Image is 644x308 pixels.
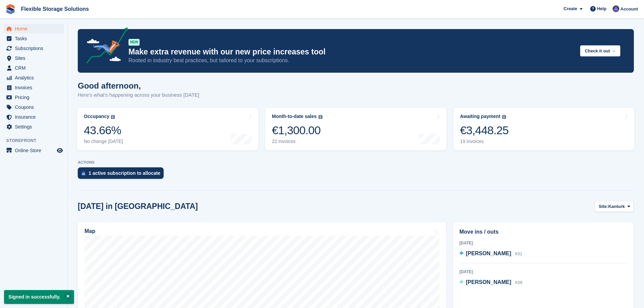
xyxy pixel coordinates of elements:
a: Awaiting payment €3,448.25 19 invoices [453,108,635,150]
span: Account [620,6,638,13]
a: [PERSON_NAME] K09 [459,278,522,287]
a: Month-to-date sales €1,300.00 22 invoices [265,108,446,150]
span: [PERSON_NAME] [466,251,511,256]
div: 22 invoices [272,139,322,144]
span: Storefront [6,137,67,144]
span: K01 [515,252,522,256]
p: Make extra revenue with our new price increases tool [128,47,575,57]
span: Pricing [15,93,55,102]
a: Occupancy 43.66% No change [DATE] [77,108,258,150]
span: Tasks [15,34,55,43]
img: active_subscription_to_allocate_icon-d502201f5373d7db506a760aba3b589e785aa758c864c3986d89f69b8ff3... [82,171,85,175]
a: menu [3,63,64,73]
div: €1,300.00 [272,123,322,137]
a: Flexible Storage Solutions [18,3,92,15]
span: Sites [15,53,55,63]
span: Analytics [15,73,55,82]
span: Site: [599,203,608,210]
p: Rooted in industry best practices, but tailored to your subscriptions. [128,57,575,64]
a: menu [3,122,64,132]
div: 19 invoices [460,139,509,144]
h2: [DATE] in [GEOGRAPHIC_DATA] [78,202,198,211]
span: Help [597,5,606,12]
div: No change [DATE] [84,139,123,144]
a: menu [3,146,64,155]
span: Settings [15,122,55,132]
p: Signed in successfully. [4,290,74,304]
a: menu [3,102,64,112]
img: stora-icon-8386f47178a22dfd0bd8f6a31ec36ba5ce8667c1dd55bd0f319d3a0aa187defe.svg [5,4,16,14]
span: Create [564,5,577,12]
span: Invoices [15,83,55,92]
a: 1 active subscription to allocate [78,167,167,182]
div: [DATE] [459,240,627,246]
img: icon-info-grey-7440780725fd019a000dd9b08b2336e03edf1995a4989e88bcd33f0948082b44.svg [318,115,323,119]
span: [PERSON_NAME] [466,279,511,285]
div: Occupancy [84,114,109,119]
h2: Map [85,228,95,234]
a: menu [3,24,64,33]
a: Preview store [56,146,64,155]
a: [PERSON_NAME] K01 [459,250,522,258]
span: Home [15,24,55,33]
p: Here's what's happening across your business [DATE] [78,91,199,99]
span: Coupons [15,102,55,112]
img: icon-info-grey-7440780725fd019a000dd9b08b2336e03edf1995a4989e88bcd33f0948082b44.svg [111,115,115,119]
button: Check it out → [580,45,620,56]
a: menu [3,93,64,102]
a: menu [3,112,64,122]
h1: Good afternoon, [78,81,199,90]
span: K09 [515,280,522,285]
span: Kanturk [608,203,625,210]
a: menu [3,34,64,43]
span: Insurance [15,112,55,122]
h2: Move ins / outs [459,228,627,236]
a: menu [3,73,64,82]
span: CRM [15,63,55,73]
div: [DATE] [459,269,627,275]
a: menu [3,53,64,63]
button: Site: Kanturk [595,201,634,212]
div: NEW [128,39,140,46]
a: menu [3,83,64,92]
img: icon-info-grey-7440780725fd019a000dd9b08b2336e03edf1995a4989e88bcd33f0948082b44.svg [502,115,506,119]
span: Subscriptions [15,44,55,53]
p: ACTIONS [78,160,634,165]
div: 1 active subscription to allocate [89,170,160,176]
span: Online Store [15,146,55,155]
img: price-adjustments-announcement-icon-8257ccfd72463d97f412b2fc003d46551f7dbcb40ab6d574587a9cd5c0d94... [81,27,128,66]
a: menu [3,44,64,53]
div: €3,448.25 [460,123,509,137]
div: 43.66% [84,123,123,137]
div: Month-to-date sales [272,114,316,119]
div: Awaiting payment [460,114,501,119]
